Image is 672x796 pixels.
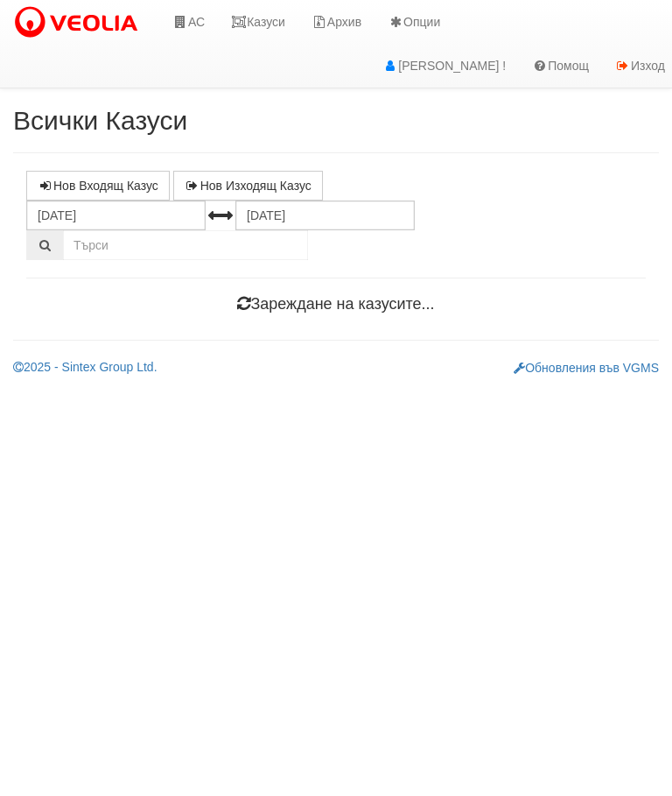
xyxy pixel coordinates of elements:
a: Нов Изходящ Казус [173,171,323,201]
input: Търсене по Идентификатор, Бл/Вх/Ап, Тип, Описание, Моб. Номер, Имейл, Файл, Коментар, [63,230,308,260]
a: 2025 - Sintex Group Ltd. [13,360,157,374]
img: VeoliaLogo.png [13,4,146,41]
h2: Всички Казуси [13,106,659,135]
a: Обновления във VGMS [514,361,659,375]
a: Помощ [519,44,602,88]
h4: Зареждане на казусите... [26,296,646,313]
a: Нов Входящ Казус [26,171,170,201]
a: [PERSON_NAME] ! [369,44,519,88]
